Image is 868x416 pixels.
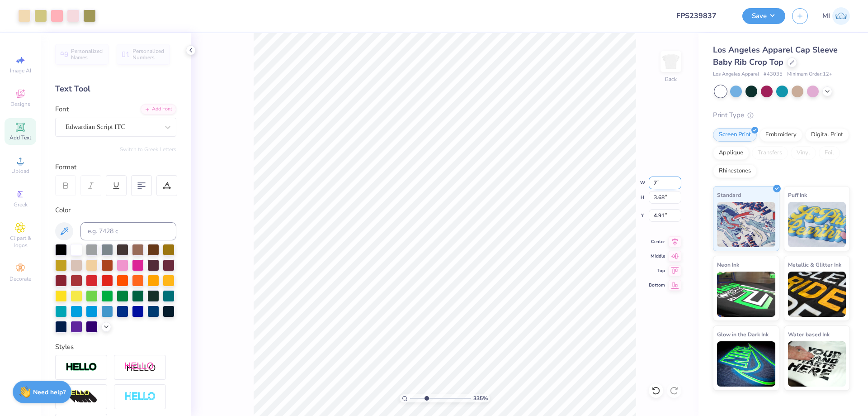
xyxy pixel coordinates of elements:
[649,268,665,274] span: Top
[787,71,832,78] span: Minimum Order: 12 +
[788,272,846,317] img: Metallic & Glitter Ink
[124,362,156,373] img: Shadow
[55,342,176,352] div: Styles
[71,48,103,61] span: Personalized Names
[788,330,830,339] span: Water based Ink
[788,341,846,387] img: Water based Ink
[473,394,488,402] span: 335 %
[11,167,29,175] span: Upload
[662,53,680,71] img: Back
[9,134,31,141] span: Add Text
[10,100,30,108] span: Designs
[759,128,802,142] div: Embroidery
[649,253,665,259] span: Middle
[791,146,816,160] div: Vinyl
[822,11,830,21] span: MI
[742,8,785,24] button: Save
[669,7,736,25] input: Untitled Design
[66,362,97,373] img: Stroke
[788,190,807,200] span: Puff Ink
[649,282,665,288] span: Bottom
[717,330,769,339] span: Glow in the Dark Ink
[819,146,840,160] div: Foil
[80,222,176,240] input: e.g. 7428 c
[788,260,841,269] span: Metallic & Glitter Ink
[55,162,177,172] div: Format
[10,67,31,74] span: Image AI
[717,341,775,387] img: Glow in the Dark Ink
[33,388,66,397] strong: Need help?
[120,146,176,153] button: Switch to Greek Letters
[141,104,176,115] div: Add Font
[832,7,850,25] img: Mark Isaac
[764,71,783,78] span: # 43035
[665,75,677,83] div: Back
[132,48,165,61] span: Personalized Numbers
[55,104,69,115] label: Font
[788,202,846,247] img: Puff Ink
[713,71,759,78] span: Los Angeles Apparel
[713,44,838,67] span: Los Angeles Apparel Cap Sleeve Baby Rib Crop Top
[752,146,788,160] div: Transfers
[713,128,757,142] div: Screen Print
[14,201,28,208] span: Greek
[713,110,850,120] div: Print Type
[717,202,775,247] img: Standard
[55,83,176,95] div: Text Tool
[717,272,775,317] img: Neon Ink
[717,190,741,200] span: Standard
[124,392,156,402] img: Negative Space
[713,146,749,160] div: Applique
[9,275,31,282] span: Decorate
[66,390,97,404] img: 3d Illusion
[713,164,757,178] div: Rhinestones
[649,239,665,245] span: Center
[55,205,176,215] div: Color
[805,128,849,142] div: Digital Print
[717,260,739,269] span: Neon Ink
[5,234,36,249] span: Clipart & logos
[822,7,850,25] a: MI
